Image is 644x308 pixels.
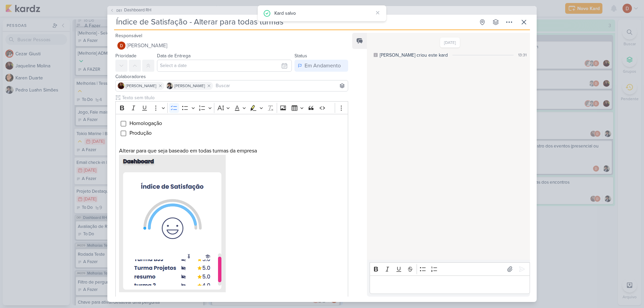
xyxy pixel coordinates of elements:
input: Kard Sem Título [114,16,475,28]
img: Pedro Luahn Simões [166,82,173,89]
p: Alterar para que seja baseado em todas turmas da empresa [119,147,344,295]
input: Texto sem título [121,94,348,101]
span: [PERSON_NAME] [126,83,156,89]
img: Jaqueline Molina [118,82,124,89]
label: Prioridade [115,53,137,59]
span: [PERSON_NAME] [174,83,205,89]
div: Kard salvo [274,9,373,17]
div: [PERSON_NAME] criou este kard [380,52,448,59]
label: Status [294,53,307,59]
img: Davi Elias Teixeira [117,42,125,50]
div: Editor toolbar [370,262,530,275]
span: Produção [129,130,152,136]
input: Select a date [157,60,292,72]
div: Em Andamento [305,62,341,70]
span: [PERSON_NAME] [127,42,167,50]
button: [PERSON_NAME] [115,40,348,52]
div: Editor toolbar [115,101,348,114]
button: Em Andamento [294,60,348,72]
div: Colaboradores [115,73,348,80]
img: pAOVUT0iHILH0Eny87OZsuPYZibDukO6U9FRY8od5c1a6g2hYaFob5z9KlQlDXUDcMwTPmh2luy8qhMr6LurTWVEj7Cuiq5so... [119,155,226,292]
div: Editor editing area: main [370,275,530,294]
input: Buscar [214,82,346,90]
span: Homologação [129,120,162,127]
div: 13:31 [518,52,527,58]
label: Responsável [115,33,142,39]
label: Data de Entrega [157,53,191,59]
div: Editor editing area: main [115,114,348,300]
